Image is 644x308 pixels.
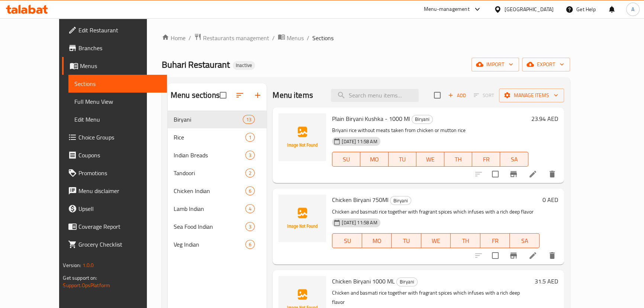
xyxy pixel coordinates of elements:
[243,116,254,123] span: 13
[424,235,448,246] span: WE
[416,152,444,167] button: WE
[454,235,477,246] span: TH
[74,115,161,124] span: Edit Menu
[74,79,161,88] span: Sections
[62,21,167,39] a: Edit Restaurant
[513,235,536,246] span: SA
[278,195,326,242] img: Chicken Biryani 750Ml
[171,90,220,101] h2: Menu sections
[168,164,267,182] div: Tandoori2
[62,235,167,253] a: Grocery Checklist
[332,276,395,287] span: Chicken Biryani 1000 ML
[63,260,81,270] span: Version:
[412,115,432,123] span: Biryani
[162,33,186,42] a: Home
[389,152,416,167] button: TU
[471,58,519,71] button: import
[392,233,421,248] button: TU
[68,110,167,128] a: Edit Menu
[505,165,522,183] button: Branch-specific-item
[78,133,161,142] span: Choice Groups
[395,235,418,246] span: TU
[174,204,245,213] span: Lamb Indian
[168,200,267,218] div: Lamb Indian4
[339,219,380,226] span: [DATE] 11:58 AM
[483,235,507,246] span: FR
[174,133,245,142] span: Rice
[63,273,97,283] span: Get support on:
[246,134,254,141] span: 1
[447,91,467,100] span: Add
[249,86,267,104] button: Add section
[174,169,245,177] span: Tandoori
[168,218,267,235] div: Sea Food Indian3
[245,240,255,249] div: items
[287,33,304,42] span: Menus
[480,233,510,248] button: FR
[189,33,191,42] li: /
[475,154,497,165] span: FR
[62,128,167,146] a: Choice Groups
[362,233,392,248] button: MO
[390,196,411,205] span: Biryani
[363,154,385,165] span: MO
[631,5,634,13] span: A
[360,152,388,167] button: MO
[174,186,245,195] span: Chicken Indian
[477,60,513,69] span: import
[335,154,357,165] span: SU
[543,165,561,183] button: delete
[487,248,503,263] span: Select to update
[174,151,245,160] span: Indian Breads
[68,93,167,110] a: Full Menu View
[174,115,243,124] span: Biryani
[392,154,413,165] span: TU
[245,133,255,142] div: items
[451,233,480,248] button: TH
[499,89,564,102] button: Manage items
[168,146,267,164] div: Indian Breads3
[62,57,167,75] a: Menus
[245,204,255,213] div: items
[531,113,558,124] h6: 23.94 AED
[62,146,167,164] a: Coupons
[74,97,161,106] span: Full Menu View
[332,113,410,124] span: Plain Biryani Kushka - 1000 Ml
[365,235,389,246] span: MO
[505,5,554,13] div: [GEOGRAPHIC_DATA]
[246,152,254,159] span: 3
[469,90,499,101] span: Select section first
[339,138,380,145] span: [DATE] 11:58 AM
[78,151,161,160] span: Coupons
[245,222,255,231] div: items
[245,186,255,195] div: items
[272,33,275,42] li: /
[83,260,94,270] span: 1.0.0
[168,110,267,128] div: Biryani13
[62,164,167,182] a: Promotions
[246,241,254,248] span: 6
[246,170,254,177] span: 2
[246,223,254,230] span: 3
[174,222,245,231] div: Sea Food Indian
[528,251,537,260] a: Edit menu item
[243,115,255,124] div: items
[412,115,433,124] div: Biryani
[174,240,245,249] span: Veg Indian
[419,154,441,165] span: WE
[78,240,161,249] span: Grocery Checklist
[68,75,167,93] a: Sections
[246,205,254,212] span: 4
[332,126,528,135] p: Briyani rice without meats taken from chicken or mutton rice
[78,44,161,52] span: Branches
[332,233,362,248] button: SU
[233,61,255,70] div: Inactive
[505,91,558,100] span: Manage items
[168,108,267,256] nav: Menu sections
[80,61,161,70] span: Menus
[505,247,522,264] button: Branch-specific-item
